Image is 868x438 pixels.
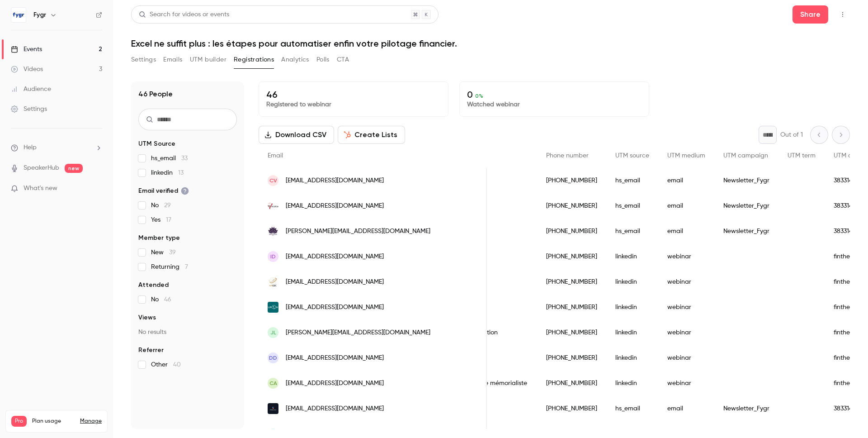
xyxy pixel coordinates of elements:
[658,269,714,295] div: webinar
[138,346,164,355] span: Referrer
[11,143,102,152] li: help-dropdown-opener
[537,345,606,371] div: [PHONE_NUMBER]
[714,168,778,193] div: Newsletter_Fygr
[11,85,51,94] div: Audience
[259,126,334,144] button: Download CSV
[33,10,46,19] h6: Fygr
[793,5,828,24] button: Share
[11,105,47,114] div: Settings
[537,295,606,320] div: [PHONE_NUMBER]
[151,168,184,177] span: linkedin
[24,163,59,173] a: SpeakerHub
[606,371,658,396] div: linkedin
[606,345,658,371] div: linkedin
[281,52,309,67] button: Analytics
[467,100,642,109] p: Watched webinar
[32,418,75,425] span: Plan usage
[537,320,606,345] div: [PHONE_NUMBER]
[606,320,658,345] div: linkedin
[268,276,278,287] img: aagec.fr
[151,295,171,304] span: No
[337,52,349,67] button: CTA
[163,52,182,67] button: Emails
[658,371,714,396] div: webinar
[269,354,277,362] span: DD
[11,416,27,427] span: Pro
[24,184,57,193] span: What's new
[723,152,768,159] span: UTM campaign
[286,379,384,388] span: [EMAIL_ADDRESS][DOMAIN_NAME]
[658,295,714,320] div: webinar
[537,193,606,219] div: [PHONE_NUMBER]
[286,176,384,186] span: [EMAIL_ADDRESS][DOMAIN_NAME]
[234,52,274,67] button: Registrations
[164,202,171,209] span: 29
[286,227,430,236] span: [PERSON_NAME][EMAIL_ADDRESS][DOMAIN_NAME]
[270,252,276,261] span: ID
[537,371,606,396] div: [PHONE_NUMBER]
[164,296,171,303] span: 46
[537,219,606,244] div: [PHONE_NUMBER]
[268,226,278,237] img: senariz.fr
[714,193,778,219] div: Newsletter_Fygr
[286,353,384,363] span: [EMAIL_ADDRESS][DOMAIN_NAME]
[537,168,606,193] div: [PHONE_NUMBER]
[658,320,714,345] div: webinar
[268,302,278,313] img: groupeliron.com
[151,248,176,257] span: New
[268,200,278,211] img: euros.fr
[138,281,169,290] span: Attended
[151,262,188,271] span: Returning
[658,168,714,193] div: email
[11,65,43,74] div: Videos
[169,249,176,256] span: 39
[316,52,330,67] button: Polls
[181,155,188,162] span: 33
[606,396,658,421] div: hs_email
[286,201,384,211] span: [EMAIL_ADDRESS][DOMAIN_NAME]
[606,193,658,219] div: hs_email
[338,126,405,144] button: Create Lists
[138,233,180,243] span: Member type
[286,252,384,262] span: [EMAIL_ADDRESS][DOMAIN_NAME]
[131,52,156,67] button: Settings
[658,396,714,421] div: email
[151,154,188,163] span: hs_email
[286,404,384,414] span: [EMAIL_ADDRESS][DOMAIN_NAME]
[138,186,189,195] span: Email verified
[537,396,606,421] div: [PHONE_NUMBER]
[131,38,850,49] h1: Excel ne suffit plus : les étapes pour automatiser enfin votre pilotage financier.
[467,89,642,100] p: 0
[138,139,175,148] span: UTM Source
[65,164,83,173] span: new
[537,269,606,295] div: [PHONE_NUMBER]
[606,219,658,244] div: hs_email
[266,89,441,100] p: 46
[190,52,226,67] button: UTM builder
[615,152,649,159] span: UTM source
[11,8,26,22] img: Fygr
[475,93,483,99] span: 0 %
[80,418,102,425] a: Manage
[780,130,803,139] p: Out of 1
[658,219,714,244] div: email
[11,45,42,54] div: Events
[286,277,384,287] span: [EMAIL_ADDRESS][DOMAIN_NAME]
[270,328,276,337] span: JL
[546,152,589,159] span: Phone number
[606,244,658,269] div: linkedin
[606,295,658,320] div: linkedin
[138,89,173,100] h1: 46 People
[138,313,156,322] span: Views
[606,168,658,193] div: hs_email
[139,10,229,19] div: Search for videos or events
[151,201,171,210] span: No
[658,345,714,371] div: webinar
[173,362,181,368] span: 40
[788,152,816,159] span: UTM term
[667,152,705,159] span: UTM medium
[268,403,278,414] img: synovo-group.com
[658,244,714,269] div: webinar
[714,219,778,244] div: Newsletter_Fygr
[269,379,277,387] span: CA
